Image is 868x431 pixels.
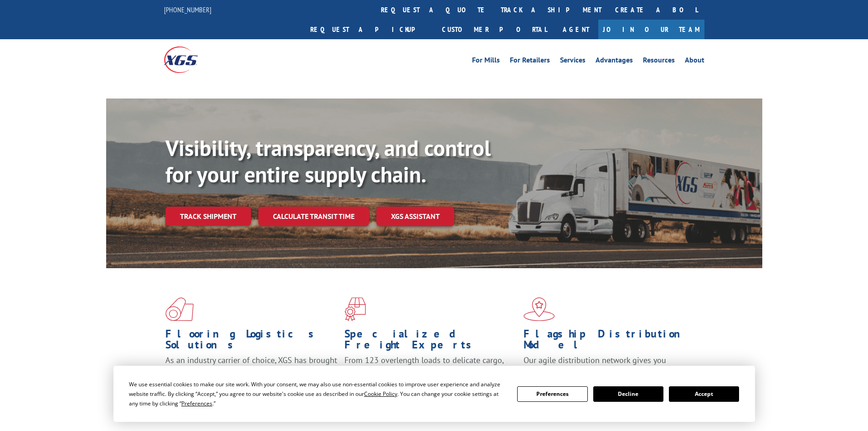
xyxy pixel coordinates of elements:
a: For Mills [472,57,500,67]
a: Resources [643,57,675,67]
button: Decline [593,386,663,402]
a: Agent [554,20,598,39]
p: From 123 overlength loads to delicate cargo, our experienced staff knows the best way to move you... [344,355,517,395]
h1: Flagship Distribution Model [524,328,696,355]
span: Cookie Policy [364,390,397,398]
a: Services [560,57,586,67]
a: Join Our Team [598,20,704,39]
a: Calculate transit time [258,207,369,226]
div: We use essential cookies to make our site work. With your consent, we may also use non-essential ... [129,379,506,408]
button: Preferences [517,386,587,402]
h1: Specialized Freight Experts [344,328,517,355]
div: Cookie Consent Prompt [113,366,755,422]
button: Accept [669,386,739,402]
a: Track shipment [165,207,251,226]
h1: Flooring Logistics Solutions [165,328,338,355]
a: Advantages [596,57,633,67]
img: xgs-icon-flagship-distribution-model-red [524,297,555,321]
span: Preferences [181,400,212,407]
a: About [685,57,704,67]
span: Our agile distribution network gives you nationwide inventory management on demand. [524,355,691,376]
img: xgs-icon-focused-on-flooring-red [344,297,366,321]
img: xgs-icon-total-supply-chain-intelligence-red [165,297,194,321]
a: For Retailers [510,57,550,67]
a: Customer Portal [435,20,554,39]
a: Request a pickup [303,20,435,39]
b: Visibility, transparency, and control for your entire supply chain. [165,134,491,188]
a: [PHONE_NUMBER] [164,5,211,14]
span: As an industry carrier of choice, XGS has brought innovation and dedication to flooring logistics... [165,355,337,387]
a: XGS ASSISTANT [376,207,454,226]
